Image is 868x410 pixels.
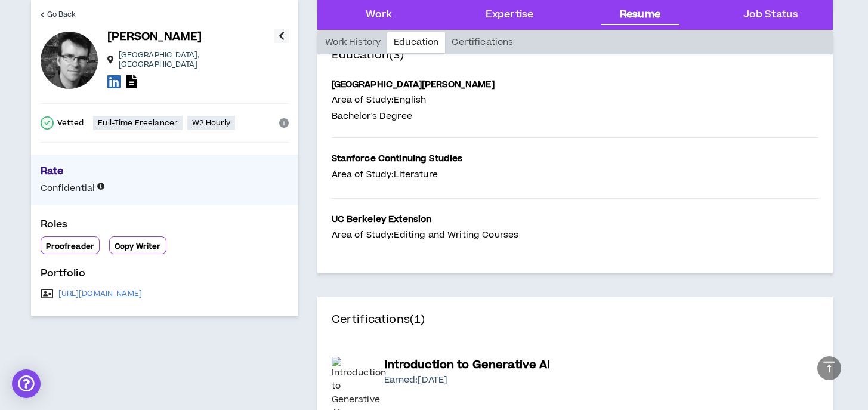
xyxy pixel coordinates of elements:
p: Full-Time Freelancer [98,118,178,128]
p: W2 Hourly [192,118,230,128]
h4: Education (3) [332,47,818,64]
span: Go Back [47,9,76,20]
p: [PERSON_NAME] [107,29,202,45]
span: info-circle [279,118,289,128]
div: Education [387,32,445,53]
p: Introduction to Generative AI [384,357,818,374]
div: Expertise [486,7,533,23]
a: [URL][DOMAIN_NAME] [58,289,143,298]
p: Bachelor's Degree [332,110,495,123]
div: Open Intercom Messenger [12,369,41,398]
p: Proofreader [46,242,95,251]
div: Work [366,7,393,23]
p: Rate [41,164,289,182]
span: vertical-align-top [822,360,836,374]
h4: Certifications (1) [332,312,818,343]
p: Area of Study: Editing and Writing Courses [332,229,519,242]
p: Earned: [DATE] [384,374,818,387]
div: Work History [319,32,388,53]
p: UC Berkeley Extension [332,213,519,226]
p: Roles [41,217,289,236]
p: Area of Study: English [332,94,495,107]
p: [GEOGRAPHIC_DATA] , [GEOGRAPHIC_DATA] [119,50,274,69]
p: Confidential [41,182,105,195]
p: [GEOGRAPHIC_DATA][PERSON_NAME] [332,78,495,91]
p: Vetted [57,118,84,128]
span: check-circle [41,116,54,130]
p: Stanforce Continuing Studies [332,152,463,165]
div: Job Status [743,7,798,23]
div: Daniel A. [41,32,98,89]
div: Certifications [445,32,520,53]
p: Copy Writer [115,242,161,251]
p: Portfolio [41,266,289,285]
div: Resume [620,7,660,23]
p: Area of Study: Literature [332,168,463,181]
